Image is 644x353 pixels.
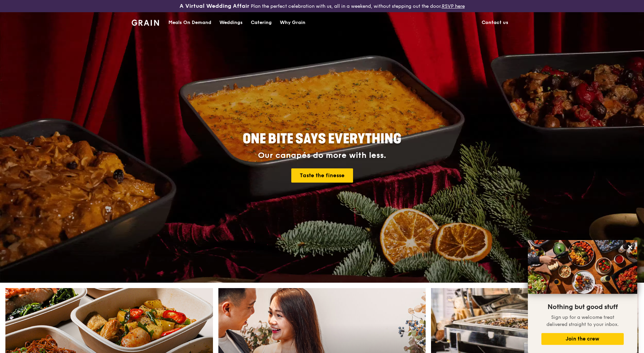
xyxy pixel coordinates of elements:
a: GrainGrain [132,12,159,32]
h3: A Virtual Wedding Affair [180,3,249,9]
a: Contact us [478,13,512,33]
a: Taste the finesse [291,168,353,183]
div: Why Grain [280,13,305,33]
div: Our canapés do more with less. [200,151,444,160]
button: Join the crew [541,333,624,345]
img: DSC07876-Edit02-Large.jpeg [528,240,637,294]
span: Nothing but good stuff [547,303,618,311]
span: ONE BITE SAYS EVERYTHING [243,131,401,147]
div: Weddings [219,13,243,33]
a: Catering [247,13,276,33]
div: Plan the perfect celebration with us, all in a weekend, without stepping out the door. [128,3,516,9]
div: Meals On Demand [168,13,211,33]
div: Catering [251,13,272,33]
a: Why Grain [276,13,310,33]
span: Sign up for a welcome treat delivered straight to your inbox. [546,314,619,327]
img: Grain [132,20,159,26]
a: RSVP here [442,3,465,9]
a: Weddings [215,13,247,33]
button: Close [625,242,636,253]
